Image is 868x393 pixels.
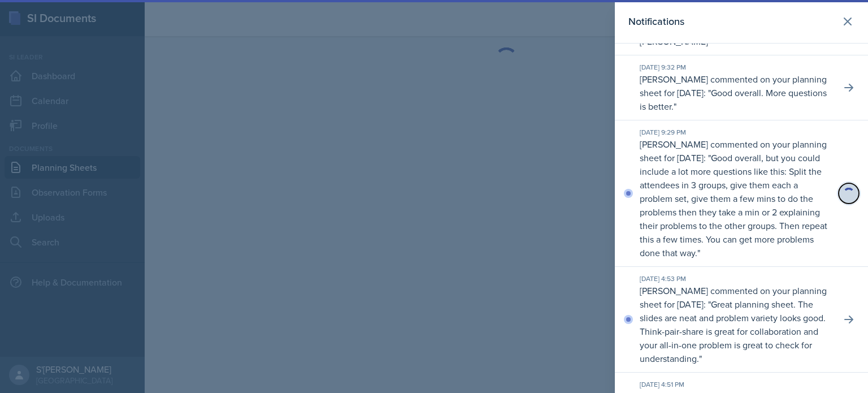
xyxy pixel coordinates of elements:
[640,72,832,113] p: [PERSON_NAME] commented on your planning sheet for [DATE]: " "
[640,137,832,260] p: [PERSON_NAME] commented on your planning sheet for [DATE]: " "
[628,14,684,29] h2: Notifications
[640,284,832,365] p: [PERSON_NAME] commented on your planning sheet for [DATE]: " "
[640,298,826,365] p: Great planning sheet. The slides are neat and problem variety looks good. Think-pair-share is gre...
[640,127,832,137] div: [DATE] 9:29 PM
[640,87,827,113] p: Good overall. More questions is better.
[640,379,832,390] div: [DATE] 4:51 PM
[640,274,832,284] div: [DATE] 4:53 PM
[640,152,827,259] p: Good overall, but you could include a lot more questions like this: Split the attendees in 3 grou...
[640,62,832,72] div: [DATE] 9:32 PM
